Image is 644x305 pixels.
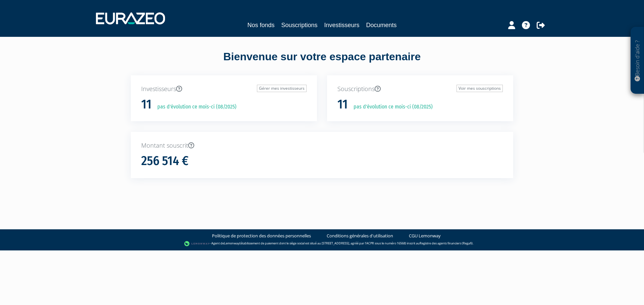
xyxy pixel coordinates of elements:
[247,20,274,30] a: Nos fonds
[327,233,393,239] a: Conditions générales d'utilisation
[141,97,152,111] h1: 11
[324,20,360,30] a: Investisseurs
[96,12,165,24] img: 1732889491-logotype_eurazeo_blanc_rvb.png
[184,240,210,247] img: logo-lemonway.png
[634,30,641,91] p: Besoin d'aide ?
[337,97,348,111] h1: 11
[141,141,503,150] p: Montant souscrit
[409,233,441,239] a: CGU Lemonway
[457,85,503,92] a: Voir mes souscriptions
[257,85,307,92] a: Gérer mes investisseurs
[141,85,307,93] p: Investisseurs
[212,233,311,239] a: Politique de protection des données personnelles
[420,241,473,245] a: Registre des agents financiers (Regafi)
[224,241,239,245] a: Lemonway
[366,20,397,30] a: Documents
[153,103,236,111] p: pas d'évolution ce mois-ci (08/2025)
[126,49,518,75] div: Bienvenue sur votre espace partenaire
[281,20,317,30] a: Souscriptions
[7,240,637,247] div: - Agent de (établissement de paiement dont le siège social est situé au [STREET_ADDRESS], agréé p...
[141,154,189,168] h1: 256 514 €
[349,103,433,111] p: pas d'évolution ce mois-ci (08/2025)
[337,85,503,93] p: Souscriptions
